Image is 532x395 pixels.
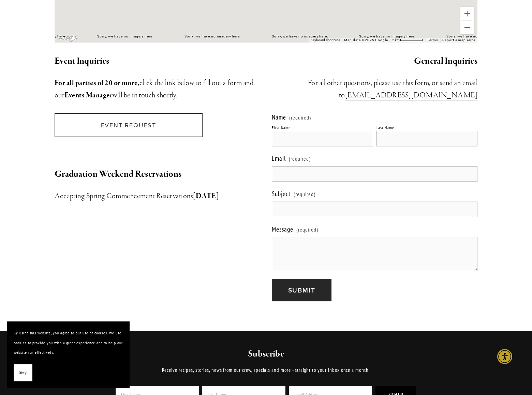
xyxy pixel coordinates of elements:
[460,21,474,34] button: Zoom out
[390,38,425,43] button: Map Scale: 2 km per 64 pixels
[55,113,203,137] a: Event Request
[294,188,315,200] span: (required)
[14,364,32,382] button: Okay!
[56,34,79,43] img: Google
[311,38,340,43] button: Keyboard shortcuts
[497,349,512,364] div: Accessibility Menu
[460,7,474,20] button: Zoom in
[193,191,219,201] strong: [DATE]
[272,225,293,233] span: Message
[64,91,113,100] strong: Events Manager
[55,190,260,202] h3: Accepting Spring Commencement Reservations
[288,285,315,295] span: Submit
[376,125,395,130] div: Last Name
[55,77,260,101] h3: click the link below to fill out a form and our will be in touch shortly.
[289,115,311,120] span: (required)
[55,54,260,68] h2: Event Inquiries
[7,321,130,388] section: Cookie banner
[272,77,477,101] h3: ​For all other questions, please use this form, or send an email to
[55,78,139,88] strong: For all parties of 20 or more,
[14,328,123,358] p: By using this website, you agree to our use of cookies. We use cookies to provide you with a grea...
[272,54,477,68] h2: General Inquiries
[19,368,27,378] span: Okay!
[392,38,400,42] span: 2 km
[97,348,435,360] h2: Subscribe
[344,38,388,42] span: Map data ©2025 Google
[427,38,438,42] a: Terms
[272,154,286,162] span: Email
[55,167,260,181] h2: Graduation Weekend Reservations
[97,366,435,374] p: Receive recipes, stories, news from our crew, specials and more - straight to your inbox once a m...
[345,91,477,100] a: [EMAIL_ADDRESS][DOMAIN_NAME]
[272,113,286,121] span: Name
[56,34,79,43] a: Open this area in Google Maps (opens a new window)
[442,38,475,42] a: Report a map error
[272,125,291,130] div: First Name
[272,279,331,302] button: SubmitSubmit
[289,153,311,165] span: (required)
[272,190,291,198] span: Subject
[296,223,318,236] span: (required)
